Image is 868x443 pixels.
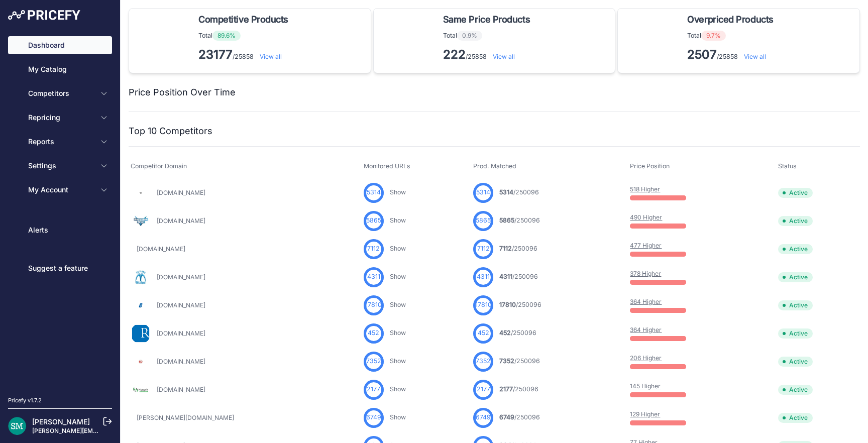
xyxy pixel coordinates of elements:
span: 4311 [477,272,490,282]
span: Active [778,188,813,198]
nav: Sidebar [8,36,112,384]
a: 206 Higher [630,354,662,362]
span: 5865 [476,216,491,226]
a: Show [390,357,406,365]
a: Show [390,188,406,196]
img: Pricefy Logo [8,10,80,20]
a: 2177/250096 [499,385,538,393]
span: 7112 [367,244,380,254]
strong: 222 [443,47,466,62]
span: 17810 [365,300,382,310]
a: My Catalog [8,60,112,78]
a: [DOMAIN_NAME] [157,217,205,225]
button: Settings [8,157,112,175]
a: View all [260,53,282,60]
a: 477 Higher [630,242,662,249]
a: 7352/250096 [499,357,540,365]
a: Show [390,245,406,252]
span: 17810 [499,301,516,308]
span: Monitored URLs [364,162,410,170]
span: 7352 [499,357,514,365]
span: Competitive Products [198,13,288,27]
p: /25858 [687,47,777,63]
span: 452 [478,328,489,338]
a: 490 Higher [630,213,662,221]
span: 6749 [499,413,514,421]
a: Suggest a feature [8,259,112,277]
span: 6749 [476,413,491,422]
a: 378 Higher [630,270,661,277]
a: 6749/250096 [499,413,540,421]
a: 364 Higher [630,298,662,305]
span: 9.7% [701,31,726,41]
span: Overpriced Products [687,13,773,27]
span: 5865 [499,216,514,224]
span: Status [778,162,797,170]
button: Repricing [8,108,112,127]
span: 5314 [499,188,513,196]
span: 7352 [366,357,381,366]
a: Show [390,301,406,308]
span: My Account [28,185,94,195]
span: 452 [368,328,379,338]
span: Price Position [630,162,670,170]
span: 4311 [367,272,380,282]
a: Alerts [8,221,112,239]
a: 129 Higher [630,410,660,418]
a: [DOMAIN_NAME] [157,301,205,309]
span: Active [778,357,813,367]
p: Total [443,31,534,41]
span: Active [778,413,813,423]
span: 4311 [499,273,512,280]
h2: Top 10 Competitors [129,124,212,138]
a: 4311/250096 [499,273,538,280]
strong: 23177 [198,47,233,62]
a: 7112/250096 [499,245,537,252]
span: Active [778,216,813,226]
span: Active [778,385,813,395]
a: 145 Higher [630,382,661,390]
span: Competitor Domain [131,162,187,170]
span: Same Price Products [443,13,530,27]
p: Total [687,31,777,41]
span: 2177 [477,385,490,394]
a: Show [390,329,406,337]
a: [PERSON_NAME] [32,417,90,426]
span: 7352 [476,357,491,366]
p: /25858 [198,47,292,63]
p: /25858 [443,47,534,63]
span: Reports [28,137,94,147]
a: [DOMAIN_NAME] [157,386,205,393]
strong: 2507 [687,47,717,62]
a: 17810/250096 [499,301,541,308]
a: Show [390,216,406,224]
a: View all [744,53,766,60]
a: Show [390,273,406,280]
a: View all [493,53,515,60]
span: 7112 [499,245,512,252]
div: Pricefy v1.7.2 [8,396,42,405]
span: Active [778,328,813,339]
a: [PERSON_NAME][DOMAIN_NAME] [137,414,234,421]
span: 5314 [367,188,381,197]
a: 452/250096 [499,329,536,337]
a: [PERSON_NAME][EMAIL_ADDRESS][DOMAIN_NAME] [32,427,187,434]
a: [DOMAIN_NAME] [157,189,205,196]
a: Dashboard [8,36,112,54]
span: 452 [499,329,511,337]
p: Total [198,31,292,41]
button: Competitors [8,84,112,102]
span: 2177 [367,385,380,394]
span: 5865 [366,216,381,226]
span: 2177 [499,385,513,393]
a: [DOMAIN_NAME] [137,245,185,253]
a: Show [390,413,406,421]
span: 17810 [475,300,492,310]
a: 5865/250096 [499,216,540,224]
span: Repricing [28,113,94,123]
span: Settings [28,161,94,171]
span: Active [778,300,813,310]
span: Competitors [28,88,94,98]
button: My Account [8,181,112,199]
a: 364 Higher [630,326,662,334]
